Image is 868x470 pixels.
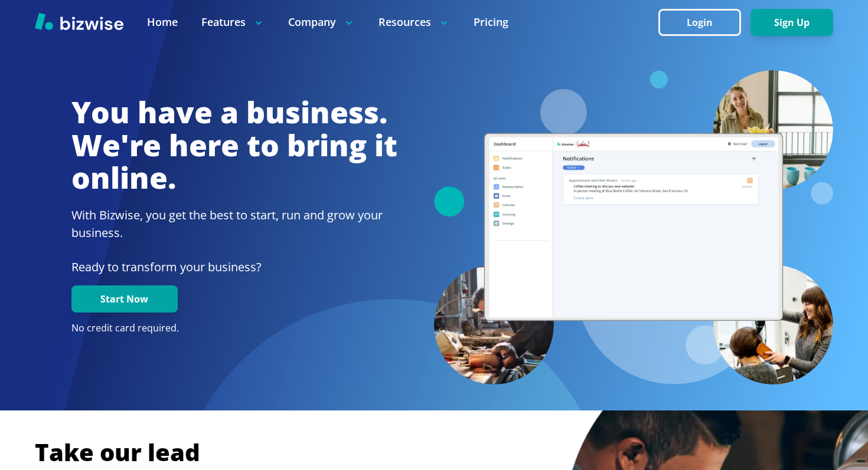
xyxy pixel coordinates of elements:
a: Login [658,17,750,28]
button: Sign Up [750,9,833,36]
img: Bizwise Logo [35,12,123,30]
p: Company [288,15,355,29]
p: No credit card required. [71,322,397,335]
p: Resources [378,15,450,29]
h2: With Bizwise, you get the best to start, run and grow your business. [71,206,397,242]
a: Home [147,15,178,29]
button: Start Now [71,285,178,313]
h2: Take our lead [35,436,833,468]
button: Login [658,9,741,36]
a: Pricing [474,15,508,29]
p: Ready to transform your business? [71,258,397,276]
a: Start Now [71,294,178,305]
h1: You have a business. We're here to bring it online. [71,96,397,195]
a: Sign Up [750,17,833,28]
p: Features [201,15,265,29]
